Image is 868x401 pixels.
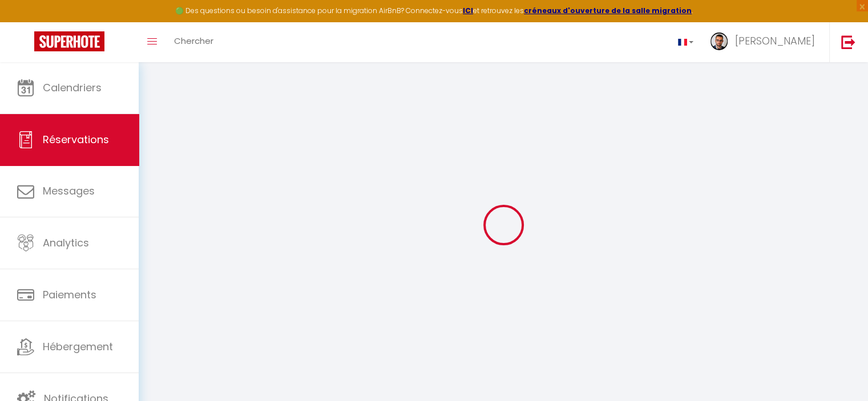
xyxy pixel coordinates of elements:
span: Hébergement [43,339,113,354]
span: Messages [43,184,95,198]
a: ... [PERSON_NAME] [702,22,829,62]
span: Analytics [43,236,89,250]
span: [PERSON_NAME] [735,34,815,48]
a: créneaux d'ouverture de la salle migration [524,6,692,15]
a: ICI [463,6,473,15]
img: Super Booking [34,31,104,51]
img: logout [841,35,855,49]
button: Ouvrir le widget de chat LiveChat [9,5,43,39]
a: Chercher [165,22,222,62]
span: Réservations [43,132,109,147]
span: Calendriers [43,80,102,95]
span: Chercher [174,35,213,47]
span: Paiements [43,287,96,302]
img: ... [710,33,728,50]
